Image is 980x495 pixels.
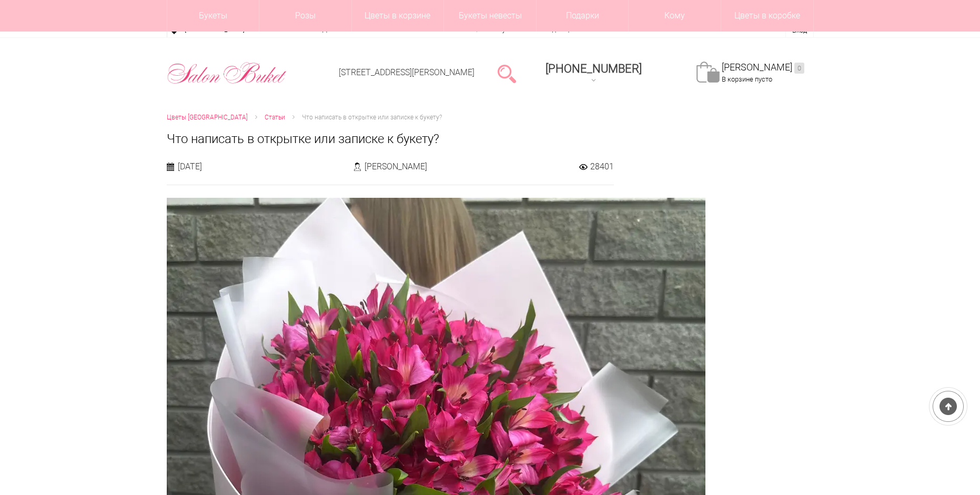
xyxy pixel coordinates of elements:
a: [PERSON_NAME] [722,62,804,74]
a: [STREET_ADDRESS][PERSON_NAME] [339,67,474,77]
img: Цветы Нижний Новгород [167,59,287,87]
span: [DATE] [178,161,202,172]
a: Цветы [GEOGRAPHIC_DATA] [167,112,248,123]
span: [PHONE_NUMBER] [545,62,642,75]
span: Статьи [265,114,285,121]
a: Статьи [265,112,285,123]
span: В корзине пусто [722,75,772,83]
span: 28401 [590,161,614,172]
a: [PHONE_NUMBER] [539,58,648,88]
span: [PERSON_NAME] [365,161,427,172]
span: Цветы [GEOGRAPHIC_DATA] [167,114,248,121]
span: Что написать в открытке или записке к букету? [302,114,442,121]
h1: Что написать в открытке или записке к букету? [167,129,814,148]
ins: 0 [794,63,804,74]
